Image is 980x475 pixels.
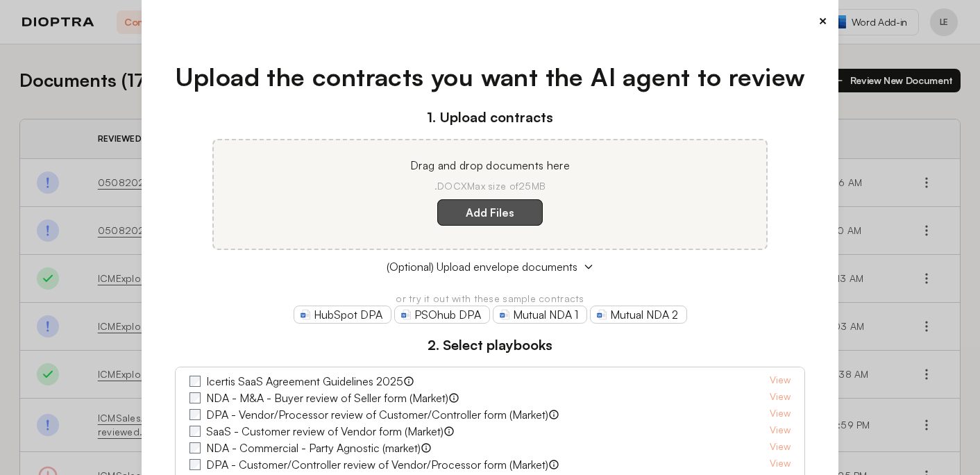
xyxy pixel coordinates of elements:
a: View [770,373,791,390]
a: View [770,423,791,440]
button: (Optional) Upload envelope documents [175,258,806,275]
p: .DOCX Max size of 25MB [230,179,750,193]
label: DPA - Customer/Controller review of Vendor/Processor form (Market) [206,456,548,473]
label: NDA - M&A - Buyer review of Seller form (Market) [206,390,448,406]
a: HubSpot DPA [294,306,391,324]
label: NDA - Commercial - Party Agnostic (market) [206,440,421,456]
h3: 2. Select playbooks [175,335,806,356]
p: or try it out with these sample contracts [175,292,806,306]
label: SaaS - Customer review of Vendor form (Market) [206,423,443,440]
p: Drag and drop documents here [230,157,750,174]
a: Mutual NDA 2 [590,306,687,324]
label: DPA - Vendor/Processor review of Customer/Controller form (Market) [206,406,548,423]
a: View [770,406,791,423]
a: Mutual NDA 1 [493,306,587,324]
a: PSOhub DPA [394,306,490,324]
a: View [770,456,791,473]
label: Icertis SaaS Agreement Guidelines 2025 [206,373,403,390]
label: Add Files [437,199,543,226]
a: View [770,440,791,456]
button: × [818,11,827,31]
a: View [770,390,791,406]
h1: Upload the contracts you want the AI agent to review [175,58,806,96]
span: (Optional) Upload envelope documents [387,258,577,275]
h3: 1. Upload contracts [175,107,806,128]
